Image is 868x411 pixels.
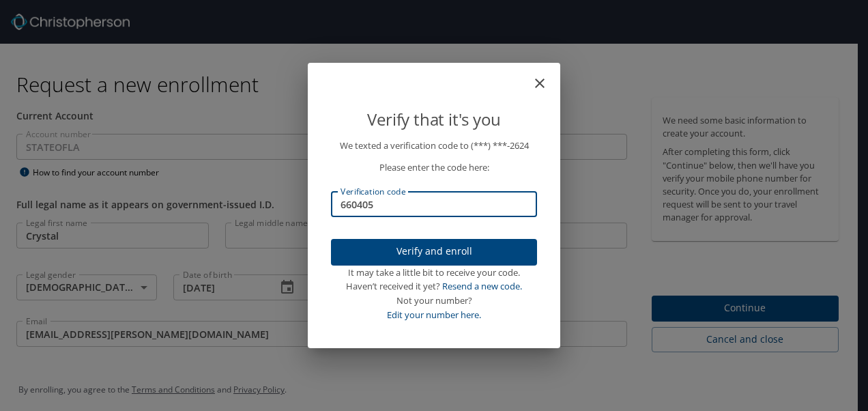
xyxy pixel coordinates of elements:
span: Verify and enroll [342,243,526,260]
p: Verify that it's you [331,107,537,132]
button: Verify and enroll [331,239,537,266]
div: Not your number? [331,294,537,308]
a: Edit your number here. [387,309,481,321]
button: close [538,68,555,85]
p: Please enter the code here: [331,160,537,175]
p: We texted a verification code to (***) ***- 2624 [331,139,537,153]
a: Resend a new code. [442,280,522,292]
div: Haven’t received it yet? [331,279,537,294]
div: It may take a little bit to receive your code. [331,266,537,280]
